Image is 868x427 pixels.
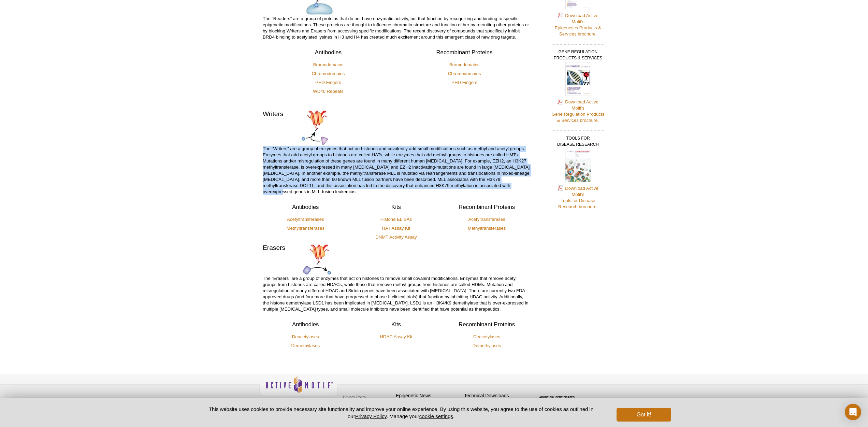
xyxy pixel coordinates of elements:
[419,413,453,419] button: cookie settings
[845,404,861,420] div: Open Intercom Messenger
[292,334,319,339] a: Deacetylases
[464,393,529,399] h4: Technical Downloads
[451,80,477,85] a: PHD Fingers
[263,203,348,211] h3: Antibodies
[444,321,530,329] h3: Recombinant Proteins
[468,217,505,222] a: Acetyltransferases
[468,226,506,231] a: Methyltransferases
[380,334,412,339] a: HDAC Assay Kit
[449,62,480,67] a: Bromodomains
[382,226,410,231] a: HAT Assay Kit
[551,44,605,62] h2: GENE REGULATION PRODUCTS & SERVICES
[263,243,285,252] h2: Erasers
[565,149,591,184] img: Active Motif's Tools for Disease Research brochure
[263,109,283,118] h2: Writers
[444,203,530,211] h3: Recombinant Proteins
[263,321,348,329] h3: Antibodies
[555,12,601,37] a: Download Active Motif'sEpigenetics Products &Services brochure.
[313,89,343,94] a: WD40 Repeats
[448,71,481,76] a: Chromodomains
[291,343,320,348] a: Demethylases
[353,203,439,211] h3: Kits
[300,109,329,146] img: Enzyme writer
[312,71,345,76] a: Chromodomains
[552,99,605,124] a: Download Active Motif'sGene Regulation Products& Services brochure.
[399,48,530,57] h3: Recombinant Proteins
[353,321,439,329] h3: Kits
[263,146,530,195] p: The “Writers” are a group of enzymes that act on histones and covalently add small modifications ...
[355,413,387,419] a: Privacy Policy
[473,334,500,339] a: Deacetylases
[380,217,412,222] a: Histone ELISAs
[375,234,417,240] a: DNMT Activity Assay
[259,374,338,402] img: Active Motif,
[197,405,605,420] p: This website uses cookies to provide necessary site functionality and improve your online experie...
[263,48,394,57] h3: Antibodies
[313,62,344,67] a: Bromodomains
[558,185,598,210] a: Download Active Motif'sTools for DiseaseResearch brochure.
[532,386,583,401] table: Click to Verify - This site chose Symantec SSL for secure e-commerce and confidential communicati...
[263,16,530,40] p: The “Readers” are a group of proteins that do not have enzymatic activity, but that function by r...
[341,392,368,402] a: Privacy Policy
[473,343,501,348] a: Demethylases
[551,130,605,149] h2: TOOLS FOR DISEASE RESEARCH
[539,396,575,398] a: ABOUT SSL CERTIFICATES
[315,80,341,85] a: PHD Fingers
[565,62,591,97] img: Active Motif's Gene Regulation Products & Services brochure
[617,408,671,422] button: Got it!
[302,243,331,275] img: Enzyme eraser
[287,226,324,231] a: Methyltransferases
[263,275,530,312] p: The “Erasers” are a group of enzymes that act on histones to remove small covalent modifications....
[287,217,324,222] a: Acetyltransferases
[396,393,461,399] h4: Epigenetic News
